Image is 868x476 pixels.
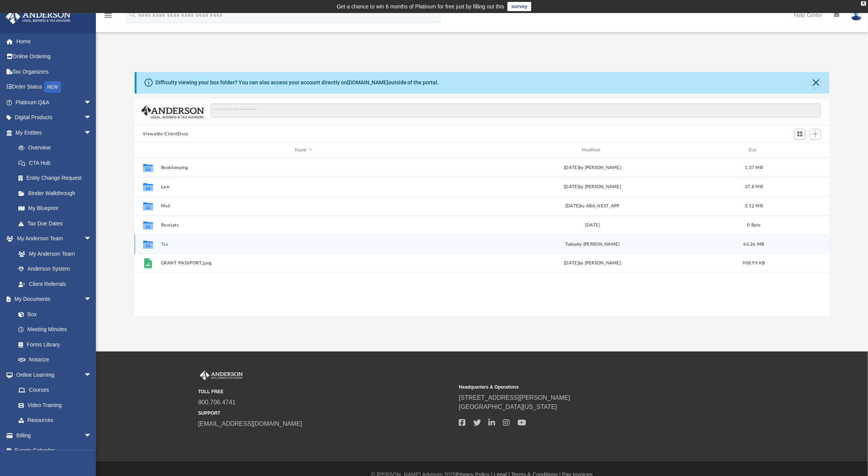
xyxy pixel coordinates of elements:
[161,261,446,266] button: GRANT PASSPORT.jpeg
[565,242,577,246] span: today
[5,125,103,140] a: My Entitiesarrow_drop_down
[44,81,61,93] div: NEW
[861,1,866,6] div: close
[11,171,103,186] a: Entity Change Request
[198,420,302,427] a: [EMAIL_ADDRESS][DOMAIN_NAME]
[155,79,439,87] div: Difficulty viewing your box folder? You can also access your account directly on outside of the p...
[738,147,769,154] div: Size
[5,110,103,125] a: Digital Productsarrow_drop_down
[5,64,103,79] a: Tax Organizers
[161,165,446,170] button: Bookkeeping
[161,223,446,228] button: Receipts
[5,292,99,307] a: My Documentsarrow_drop_down
[5,367,99,382] a: Online Learningarrow_drop_down
[450,260,735,267] div: [DATE] by [PERSON_NAME]
[810,129,821,140] button: Add
[11,155,103,171] a: CTA Hub
[5,95,103,110] a: Platinum Q&Aarrow_drop_down
[11,216,103,231] a: Tax Due Dates
[810,77,821,88] button: Close
[450,241,735,248] div: by [PERSON_NAME]
[143,131,188,138] button: Viewable-ClientDocs
[84,95,99,110] span: arrow_drop_down
[745,204,763,208] span: 3.12 MB
[11,261,99,277] a: Anderson System
[347,79,388,85] a: [DOMAIN_NAME]
[84,110,99,126] span: arrow_drop_down
[450,184,735,190] div: [DATE] by [PERSON_NAME]
[450,164,735,171] div: [DATE] by [PERSON_NAME]
[198,371,244,381] img: Anderson Advisors Platinum Portal
[11,352,99,368] a: Notarize
[745,185,763,189] span: 37.8 MB
[5,79,103,95] a: Order StatusNEW
[11,413,99,428] a: Resources
[104,15,113,20] a: menu
[104,11,113,20] i: menu
[459,404,557,410] a: [GEOGRAPHIC_DATA][US_STATE]
[198,388,454,395] small: TOLL FREE
[11,382,99,398] a: Courses
[11,140,103,156] a: Overview
[11,201,99,216] a: My Blueprint
[11,185,103,201] a: Binder Walkthrough
[459,394,570,401] a: [STREET_ADDRESS][PERSON_NAME]
[138,147,157,154] div: id
[5,34,103,49] a: Home
[5,428,103,443] a: Billingarrow_drop_down
[11,276,99,292] a: Client Referrals
[5,443,103,458] a: Events Calendar
[211,103,821,118] input: Search files and folders
[747,223,761,227] span: 0 Byte
[851,10,862,21] img: User Pic
[11,337,96,352] a: Forms Library
[11,307,96,322] a: Box
[743,261,765,265] span: 908.99 KB
[84,292,99,307] span: arrow_drop_down
[450,222,735,229] div: [DATE]
[84,231,99,247] span: arrow_drop_down
[161,204,446,208] button: Mail
[450,147,735,154] div: Modified
[135,158,830,317] div: grid
[5,231,99,246] a: My Anderson Teamarrow_drop_down
[161,242,446,247] button: Tax
[772,147,826,154] div: id
[450,203,735,210] div: [DATE] by ABA_NEST_APP
[198,399,236,405] a: 800.706.4741
[743,242,764,246] span: 66.26 MB
[11,322,99,337] a: Meeting Minutes
[507,2,531,11] a: survey
[198,410,454,417] small: SUPPORT
[160,147,446,154] div: Name
[794,129,806,140] button: Switch to Grid View
[11,397,96,413] a: Video Training
[5,49,103,64] a: Online Ordering
[459,384,715,391] small: Headquarters & Operations
[84,125,99,141] span: arrow_drop_down
[337,2,504,11] div: Get a chance to win 6 months of Platinum for free just by filling out this
[84,367,99,383] span: arrow_drop_down
[745,166,763,170] span: 1.37 MB
[3,9,73,24] img: Anderson Advisors Platinum Portal
[128,10,137,19] i: search
[11,246,96,261] a: My Anderson Team
[84,428,99,443] span: arrow_drop_down
[161,184,446,189] button: Law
